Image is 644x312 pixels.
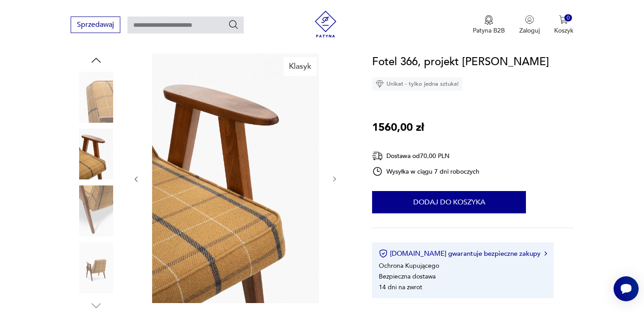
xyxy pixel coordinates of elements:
[372,150,383,162] img: Ikona dostawy
[284,57,317,76] div: Klasyk
[372,150,479,162] div: Dostawa od 70,00 PLN
[559,15,568,24] img: Ikona koszyka
[372,77,462,91] div: Unikat - tylko jedna sztuka!
[312,11,339,37] img: Patyna - sklep z meblami i dekoracjami vintage
[554,26,573,35] p: Koszyk
[71,242,122,293] img: Zdjęcie produktu Fotel 366, projekt Józef Chierowski
[149,54,322,303] img: Zdjęcie produktu Fotel 366, projekt Józef Chierowski
[379,272,436,281] li: Bezpieczna dostawa
[564,14,572,22] div: 0
[473,15,505,35] a: Ikona medaluPatyna B2B
[71,71,122,122] img: Zdjęcie produktu Fotel 366, projekt Józef Chierowski
[379,283,422,291] li: 14 dni na zwrot
[554,15,573,35] button: 0Koszyk
[614,276,639,301] iframe: Smartsupp widget button
[372,54,549,71] h1: Fotel 366, projekt [PERSON_NAME]
[372,191,526,213] button: Dodaj do koszyka
[525,15,534,24] img: Ikonka użytkownika
[71,185,122,236] img: Zdjęcie produktu Fotel 366, projekt Józef Chierowski
[372,119,424,136] p: 1560,00 zł
[544,251,547,256] img: Ikona strzałki w prawo
[228,19,239,30] button: Szukaj
[372,166,479,177] div: Wysyłka w ciągu 7 dni roboczych
[376,80,384,88] img: Ikona diamentu
[379,249,547,258] button: [DOMAIN_NAME] gwarantuje bezpieczne zakupy
[71,17,120,33] button: Sprzedawaj
[71,129,122,179] img: Zdjęcie produktu Fotel 366, projekt Józef Chierowski
[379,262,439,270] li: Ochrona Kupującego
[519,26,540,35] p: Zaloguj
[473,15,505,35] button: Patyna B2B
[484,15,493,25] img: Ikona medalu
[519,15,540,35] button: Zaloguj
[71,22,120,29] a: Sprzedawaj
[473,26,505,35] p: Patyna B2B
[379,249,388,258] img: Ikona certyfikatu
